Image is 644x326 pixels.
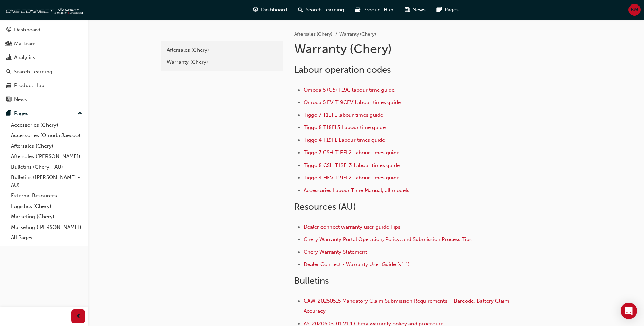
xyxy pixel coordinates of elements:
[253,6,258,14] span: guage-icon
[163,44,280,56] a: Aftersales (Chery)
[6,27,11,33] span: guage-icon
[163,56,280,68] a: Warranty (Chery)
[8,172,85,190] a: Bulletins ([PERSON_NAME] - AU)
[304,149,399,156] a: Tiggo 7 CSH T1EFL2 Labour times guide
[431,3,464,17] a: pages-iconPages
[399,3,431,17] a: news-iconNews
[6,41,11,47] span: people-icon
[14,54,35,62] div: Analytics
[3,107,85,120] button: Pages
[167,46,277,54] div: Aftersales (Chery)
[304,187,409,193] a: Accessories Labour Time Manual, all models
[8,190,85,201] a: External Resources
[621,303,637,319] div: Open Intercom Messenger
[14,40,36,48] div: My Team
[6,69,11,75] span: search-icon
[6,83,11,89] span: car-icon
[350,3,399,17] a: car-iconProduct Hub
[8,222,85,233] a: Marketing ([PERSON_NAME])
[412,6,426,14] span: News
[363,6,393,14] span: Product Hub
[304,124,386,130] a: Tiggo 8 T18FL3 Labour time guide
[304,175,399,181] a: Tiggo 4 HEV T19FL2 Labour times guide
[14,68,52,76] div: Search Learning
[304,137,385,143] a: Tiggo 4 T19FL Labour times guide
[14,96,27,104] div: News
[304,112,383,118] a: Tiggo 7 T1EFL labour times guide
[76,312,81,321] span: prev-icon
[339,31,376,39] li: Warranty (Chery)
[3,3,83,17] img: oneconnect
[304,99,401,105] a: Omoda 5 EV T19CEV Labour times guide
[6,111,11,117] span: pages-icon
[444,6,459,14] span: Pages
[78,109,82,118] span: up-icon
[306,6,344,14] span: Search Learning
[294,64,391,75] span: Labour operation codes
[294,31,333,37] a: Aftersales (Chery)
[437,6,442,14] span: pages-icon
[355,6,360,14] span: car-icon
[8,120,85,130] a: Accessories (Chery)
[304,87,395,93] a: Omoda 5 (C5) T19C labour time guide
[8,141,85,151] a: Aftersales (Chery)
[6,55,11,61] span: chart-icon
[3,79,85,92] a: Product Hub
[8,211,85,222] a: Marketing (Chery)
[3,65,85,78] a: Search Learning
[167,58,277,66] div: Warranty (Chery)
[8,151,85,162] a: Aftersales ([PERSON_NAME])
[3,22,85,107] button: DashboardMy TeamAnalyticsSearch LearningProduct HubNews
[3,51,85,64] a: Analytics
[247,3,293,17] a: guage-iconDashboard
[304,298,511,314] a: CAW-20250515 Mandatory Claim Submission Requirements – Barcode, Battery Claim Accuracy
[3,38,85,50] a: My Team
[293,3,350,17] a: search-iconSearch Learning
[304,261,410,267] a: Dealer Connect - Warranty User Guide (v1.1)
[14,26,40,34] div: Dashboard
[3,23,85,36] a: Dashboard
[304,162,400,168] a: Tiggo 8 CSH T18FL3 Labour times guide
[631,6,638,14] span: BM
[298,6,303,14] span: search-icon
[304,224,400,230] a: Dealer connect warranty user guide Tips
[14,109,28,117] div: Pages
[294,41,520,56] h1: Warranty (Chery)
[8,201,85,212] a: Logistics (Chery)
[405,6,410,14] span: news-icon
[8,232,85,243] a: All Pages
[8,130,85,141] a: Accessories (Omoda Jaecoo)
[8,162,85,172] a: Bulletins (Chery - AU)
[304,249,367,255] a: Chery Warranty Statement
[3,93,85,106] a: News
[6,97,11,103] span: news-icon
[294,201,356,212] span: Resources (AU)
[261,6,287,14] span: Dashboard
[628,4,641,16] button: BM
[304,236,472,242] a: Chery Warranty Portal Operation, Policy, and Submission Process Tips
[14,82,44,90] div: Product Hub
[294,275,329,286] span: Bulletins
